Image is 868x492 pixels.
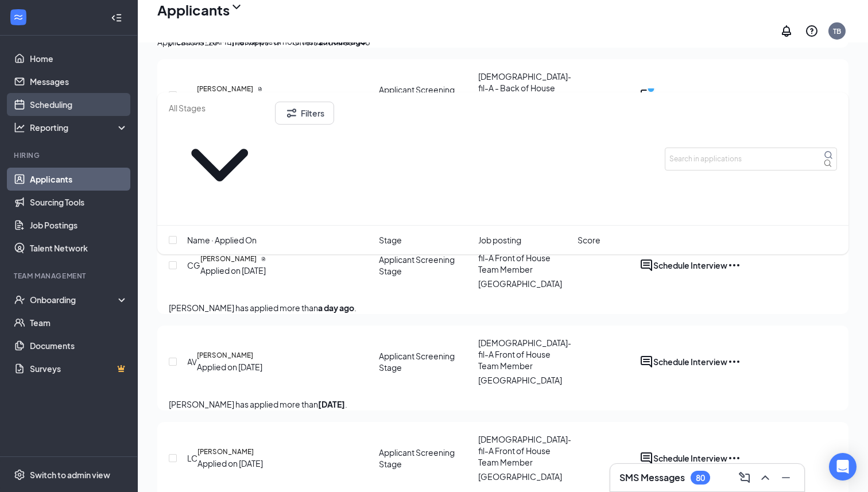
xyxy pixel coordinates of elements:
[738,471,751,485] svg: ComposeMessage
[14,150,126,160] div: Hiring
[169,114,270,216] svg: ChevronDown
[275,102,334,125] button: Filter Filters
[30,294,118,305] div: Onboarding
[696,473,705,483] div: 80
[13,11,24,23] svg: WorkstreamLogo
[640,451,653,465] svg: ActiveChat
[30,70,128,93] a: Messages
[727,451,741,465] svg: Ellipses
[665,148,837,171] input: Search in applications
[777,468,795,487] button: Minimize
[14,469,25,481] svg: Settings
[478,434,572,467] span: [DEMOGRAPHIC_DATA]-fil-A Front of House Team Member
[653,451,727,465] button: Schedule Interview
[30,237,128,259] a: Talent Network
[187,355,197,368] div: AV
[14,294,25,305] svg: UserCheck
[197,361,262,373] div: Applied on [DATE]
[478,375,562,385] span: [GEOGRAPHIC_DATA]
[478,278,562,289] span: [GEOGRAPHIC_DATA]
[285,106,299,120] svg: Filter
[379,447,471,470] div: Applicant Screening Stage
[30,191,128,214] a: Sourcing Tools
[727,355,741,369] svg: Ellipses
[111,12,122,24] svg: Collapse
[824,150,833,160] svg: MagnifyingGlass
[578,234,600,246] span: Score
[197,350,253,361] h5: [PERSON_NAME]
[14,122,25,133] svg: Analysis
[758,471,772,485] svg: ChevronUp
[318,399,345,409] b: [DATE]
[30,357,128,380] a: SurveysCrown
[640,355,653,369] svg: ActiveChat
[379,234,402,246] span: Stage
[779,471,793,485] svg: Minimize
[30,469,110,481] div: Switch to admin view
[197,447,254,457] h5: [PERSON_NAME]
[30,93,128,116] a: Scheduling
[169,102,270,114] input: All Stages
[379,350,471,373] div: Applicant Screening Stage
[833,26,841,36] div: TB
[197,457,263,470] div: Applied on [DATE]
[30,311,128,334] a: Team
[478,338,572,371] span: [DEMOGRAPHIC_DATA]-fil-A Front of House Team Member
[805,24,819,38] svg: QuestionInfo
[30,47,128,70] a: Home
[30,214,128,237] a: Job Postings
[14,271,126,281] div: Team Management
[200,264,266,277] div: Applied on [DATE]
[829,453,857,481] div: Open Intercom Messenger
[478,471,562,482] span: [GEOGRAPHIC_DATA]
[653,355,727,369] button: Schedule Interview
[756,468,774,487] button: ChevronUp
[735,468,754,487] button: ComposeMessage
[169,398,837,410] p: [PERSON_NAME] has applied more than .
[187,234,257,246] span: Name · Applied On
[169,301,837,314] p: [PERSON_NAME] has applied more than .
[30,122,129,133] div: Reporting
[187,452,197,464] div: LC
[780,24,793,38] svg: Notifications
[318,303,354,313] b: a day ago
[30,168,128,191] a: Applicants
[30,334,128,357] a: Documents
[619,471,685,484] h3: SMS Messages
[478,234,521,246] span: Job posting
